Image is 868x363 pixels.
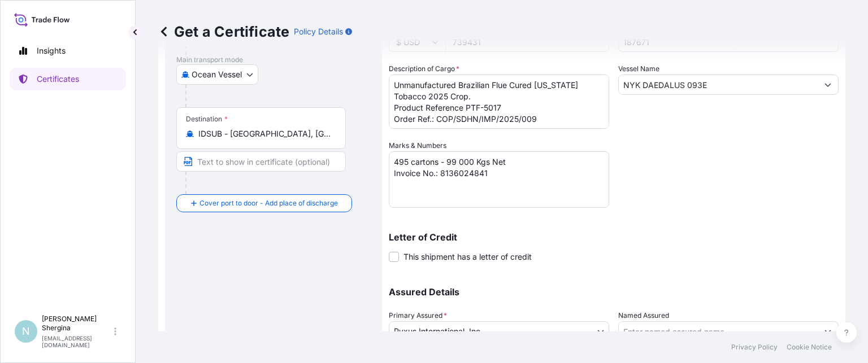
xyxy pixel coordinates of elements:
[389,310,447,321] span: Primary Assured
[176,64,258,85] button: Select transport
[186,115,228,124] div: Destination
[37,45,66,56] p: Insights
[37,73,79,85] p: Certificates
[389,140,446,151] label: Marks & Numbers
[389,233,839,242] p: Letter of Credit
[403,251,532,263] span: This shipment has a letter of credit
[619,75,818,95] input: Type to search vessel name or IMO
[389,151,609,208] textarea: 495 cartons - 99 000 Kgs Net Invoice No.: 8136024841
[394,326,483,337] span: Pyxus International, Inc.
[176,151,346,172] input: Text to appear on certificate
[22,326,30,337] span: N
[389,63,459,75] label: Description of Cargo
[389,287,839,296] p: Assured Details
[294,26,343,37] p: Policy Details
[10,68,126,90] a: Certificates
[176,194,352,212] button: Cover port to door - Add place of discharge
[389,75,609,129] textarea: Unmanufactured Brazilian Flue Cured [US_STATE] Tobacco 2025 Crop. Product Reference PTF-5017 Orde...
[199,198,338,209] span: Cover port to door - Add place of discharge
[618,63,659,75] label: Vessel Name
[42,335,112,348] p: [EMAIL_ADDRESS][DOMAIN_NAME]
[818,75,838,95] button: Show suggestions
[192,69,242,80] span: Ocean Vessel
[158,23,289,41] p: Get a Certificate
[198,128,332,139] input: Destination
[618,310,669,321] label: Named Assured
[42,314,112,333] p: [PERSON_NAME] Shergina
[389,321,609,342] button: Pyxus International, Inc.
[10,40,126,62] a: Insights
[787,343,832,352] a: Cookie Notice
[731,343,778,352] a: Privacy Policy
